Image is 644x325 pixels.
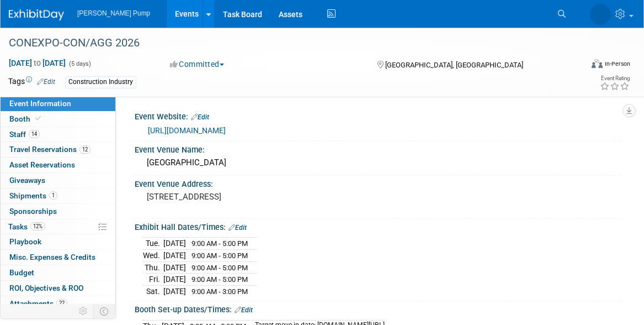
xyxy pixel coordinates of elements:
[1,112,115,127] a: Booth
[9,99,71,108] span: Event Information
[1,296,115,311] a: Attachments22
[9,114,43,123] span: Booth
[1,142,115,157] a: Travel Reservations12
[191,113,209,121] a: Edit
[592,59,603,68] img: Format-Inperson.png
[9,237,41,246] span: Playbook
[135,301,622,316] div: Booth Set-up Dates/Times:
[9,207,57,216] span: Sponsorships
[135,219,622,233] div: Exhibit Hall Dates/Times:
[32,59,42,67] span: to
[9,253,95,261] span: Misc. Expenses & Credits
[9,284,83,292] span: ROI, Objectives & ROO
[143,261,163,274] td: Thu.
[1,204,115,219] a: Sponsorships
[135,108,622,123] div: Event Website:
[534,57,630,74] div: Event Format
[191,251,248,260] span: 9:00 AM - 5:00 PM
[385,61,523,69] span: [GEOGRAPHIC_DATA], [GEOGRAPHIC_DATA]
[600,76,630,81] div: Event Rating
[65,76,136,88] div: Construction Industry
[163,250,186,262] td: [DATE]
[166,59,228,70] button: Committed
[49,191,57,200] span: 1
[8,222,45,231] span: Tasks
[135,176,622,190] div: Event Venue Address:
[5,33,570,53] div: CONEXPO-CON/AGG 2026
[35,116,41,122] i: Booth reservation complete
[590,4,611,25] img: Amanda Smith
[9,191,57,200] span: Shipments
[93,304,116,318] td: Toggle Event Tabs
[56,299,67,307] span: 22
[228,224,247,232] a: Edit
[30,222,45,230] span: 12%
[163,274,186,286] td: [DATE]
[143,154,614,171] div: [GEOGRAPHIC_DATA]
[29,130,40,138] span: 14
[191,275,248,284] span: 9:00 AM - 5:00 PM
[9,176,45,185] span: Giveaways
[143,274,163,286] td: Fri.
[9,160,75,169] span: Asset Reservations
[1,250,115,265] a: Misc. Expenses & Credits
[604,60,630,68] div: In-Person
[147,192,326,202] pre: [STREET_ADDRESS]
[135,141,622,155] div: Event Venue Name:
[1,234,115,249] a: Playbook
[1,158,115,172] a: Asset Reservations
[9,145,91,154] span: Travel Reservations
[74,304,93,318] td: Personalize Event Tab Strip
[163,285,186,297] td: [DATE]
[191,239,248,248] span: 9:00 AM - 5:00 PM
[1,281,115,296] a: ROI, Objectives & ROO
[143,285,163,297] td: Sat.
[143,250,163,262] td: Wed.
[1,127,115,142] a: Staff14
[8,58,66,68] span: [DATE] [DATE]
[1,265,115,280] a: Budget
[235,306,253,314] a: Edit
[1,173,115,188] a: Giveaways
[143,238,163,250] td: Tue.
[9,9,64,20] img: ExhibitDay
[1,96,115,111] a: Event Information
[191,287,248,296] span: 9:00 AM - 3:00 PM
[9,268,34,277] span: Budget
[191,264,248,272] span: 9:00 AM - 5:00 PM
[37,78,55,86] a: Edit
[9,130,40,139] span: Staff
[1,219,115,234] a: Tasks12%
[9,299,67,308] span: Attachments
[163,261,186,274] td: [DATE]
[79,145,91,154] span: 12
[148,126,226,135] a: [URL][DOMAIN_NAME]
[8,76,55,88] td: Tags
[77,9,150,17] span: [PERSON_NAME] Pump
[68,60,91,67] span: (5 days)
[1,188,115,203] a: Shipments1
[163,238,186,250] td: [DATE]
